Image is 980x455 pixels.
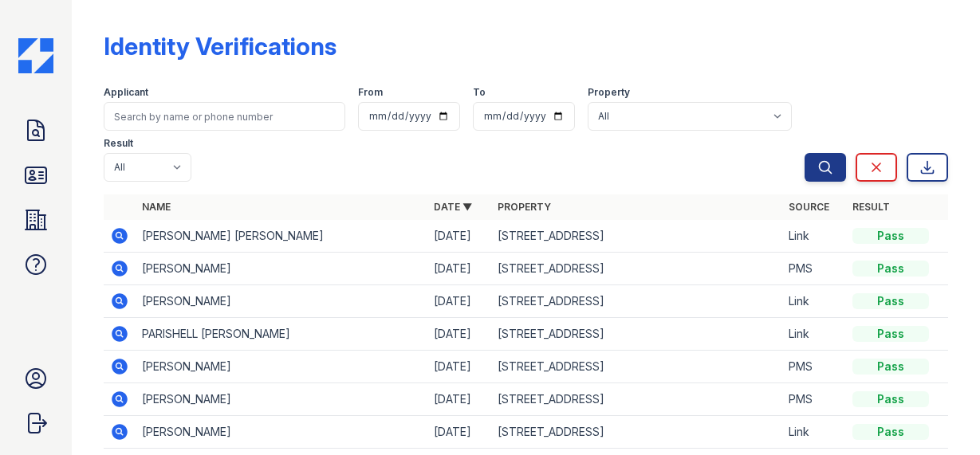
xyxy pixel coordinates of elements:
td: [STREET_ADDRESS] [491,253,783,285]
td: PMS [782,383,846,416]
div: Pass [852,261,929,277]
div: Pass [852,326,929,342]
td: PARISHELL [PERSON_NAME] [136,318,427,351]
td: [PERSON_NAME] [136,253,427,285]
td: [DATE] [427,220,491,253]
td: Link [782,285,846,318]
label: Property [588,86,630,99]
td: Link [782,318,846,351]
a: Result [852,201,890,213]
img: CE_Icon_Blue-c292c112584629df590d857e76928e9f676e5b41ef8f769ba2f05ee15b207248.png [18,38,53,73]
td: [STREET_ADDRESS] [491,318,783,351]
label: Applicant [104,86,148,99]
td: [PERSON_NAME] [136,416,427,449]
td: [PERSON_NAME] [136,285,427,318]
div: Pass [852,228,929,244]
td: [DATE] [427,416,491,449]
div: Identity Verifications [104,32,337,61]
td: [STREET_ADDRESS] [491,351,783,383]
a: Name [142,201,171,213]
label: Result [104,137,133,150]
td: Link [782,220,846,253]
td: [STREET_ADDRESS] [491,220,783,253]
td: [STREET_ADDRESS] [491,416,783,449]
a: Date ▼ [434,201,472,213]
a: Source [789,201,829,213]
div: Pass [852,293,929,309]
td: [PERSON_NAME] [136,351,427,383]
input: Search by name or phone number [104,102,345,131]
td: PMS [782,253,846,285]
td: [DATE] [427,285,491,318]
td: [STREET_ADDRESS] [491,383,783,416]
td: [PERSON_NAME] [PERSON_NAME] [136,220,427,253]
div: Pass [852,359,929,375]
td: Link [782,416,846,449]
td: [PERSON_NAME] [136,383,427,416]
div: Pass [852,424,929,440]
td: [STREET_ADDRESS] [491,285,783,318]
td: PMS [782,351,846,383]
td: [DATE] [427,351,491,383]
td: [DATE] [427,383,491,416]
div: Pass [852,391,929,407]
label: From [358,86,383,99]
td: [DATE] [427,318,491,351]
td: [DATE] [427,253,491,285]
label: To [473,86,486,99]
a: Property [498,201,551,213]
